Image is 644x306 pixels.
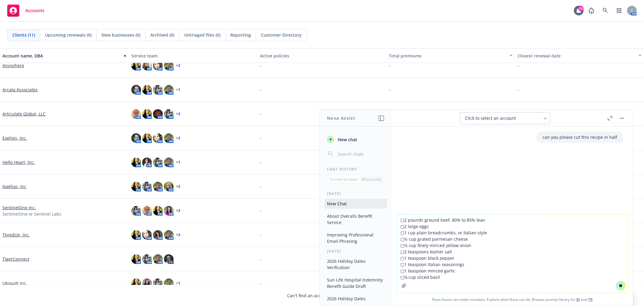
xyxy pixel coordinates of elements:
[2,211,61,217] span: SentinelOne or Sentinel Labs
[325,230,387,246] button: Improving Professional Email Phrasing
[320,249,392,254] div: [DATE]
[164,278,174,288] img: photo
[176,88,180,92] a: + 1
[2,62,24,69] a: Anysphere
[287,292,357,299] span: Can't find an account?
[588,297,593,302] a: TR
[325,294,387,304] button: 2026 Holiday Dates
[176,161,180,164] a: + 1
[337,136,357,143] span: New chat
[176,185,180,188] a: + 2
[131,278,141,288] img: photo
[543,134,617,140] p: can you please cut this recipe in half
[260,86,261,93] span: -
[389,53,506,59] div: Total premiums
[325,256,387,272] button: 2026 Holiday Dates Verification
[261,32,302,38] span: Customer Directory
[599,5,611,17] a: Search
[153,109,163,119] img: photo
[2,256,29,262] a: TigerConnect
[2,86,38,93] a: Arcata Associates
[576,297,580,302] a: BI
[131,53,255,59] div: Service team
[131,182,141,191] img: photo
[325,275,387,291] button: Sun Life Hospital Indemnity Benefit Guide Draft
[176,136,180,140] a: + 2
[515,48,644,63] button: Closest renewal date
[260,256,261,262] span: -
[153,254,163,264] img: photo
[176,209,180,213] a: + 3
[164,230,174,240] img: photo
[325,199,387,209] button: New Chat
[578,6,584,11] div: 15
[176,282,180,285] a: + 1
[153,158,163,167] img: photo
[325,211,387,227] button: About Overalls Benefit Service
[460,112,550,124] button: Click to select an account
[260,62,261,69] span: -
[131,230,141,240] img: photo
[176,64,180,67] a: + 2
[389,86,390,93] span: -
[361,177,382,182] p: All accounts
[164,61,174,70] img: photo
[2,183,26,190] a: Naehas, Inc
[164,109,174,119] img: photo
[153,85,163,95] img: photo
[153,133,163,143] img: photo
[131,206,141,216] img: photo
[153,61,163,70] img: photo
[131,85,141,95] img: photo
[2,53,120,59] div: Account name, DBA
[517,62,519,69] span: -
[389,62,390,69] span: -
[164,254,174,264] img: photo
[176,112,180,116] a: + 2
[327,115,355,121] h1: Nova Assist
[142,61,152,70] img: photo
[258,48,386,63] button: Active policies
[613,5,625,17] a: Switch app
[164,206,174,216] img: photo
[129,48,258,63] button: Service team
[2,280,27,286] a: Ubiquiti Inc.
[153,278,163,288] img: photo
[260,53,384,59] div: Active policies
[184,32,220,38] span: Untriaged files (0)
[386,48,515,63] button: Total premiums
[142,254,152,264] img: photo
[164,182,174,191] img: photo
[142,182,152,191] img: photo
[2,135,27,141] a: Exelixis, Inc.
[517,86,519,93] span: -
[260,183,261,190] span: -
[5,2,47,19] a: Accounts
[164,158,174,167] img: photo
[131,158,141,167] img: photo
[330,177,357,182] p: Current account
[585,5,598,17] a: Report a Bug
[150,32,174,38] span: Archived (0)
[153,230,163,240] img: photo
[131,109,141,119] img: photo
[142,206,152,216] img: photo
[260,159,261,165] span: -
[153,206,163,216] img: photo
[320,167,392,172] div: Chat History
[260,135,261,141] span: -
[230,32,251,38] span: Reporting
[131,254,141,264] img: photo
[164,85,174,95] img: photo
[260,111,261,117] span: -
[153,182,163,191] img: photo
[320,191,392,196] div: [DATE]
[260,232,261,238] span: -
[2,204,36,211] a: SentinelOne Inc.
[2,111,46,117] a: Articulate Global, LLC
[260,207,261,214] span: -
[325,134,387,145] button: New chat
[394,293,630,306] span: Nova Assist can make mistakes. Explore what Nova can do: Browse prompt library for and
[142,133,152,143] img: photo
[25,8,44,13] span: Accounts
